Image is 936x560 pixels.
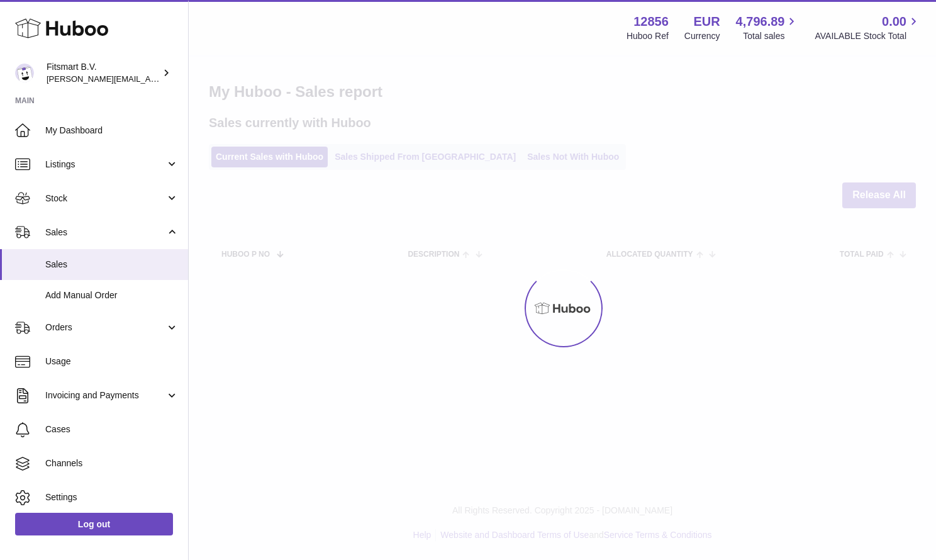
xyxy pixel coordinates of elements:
a: 4,796.89 Total sales [736,13,799,42]
span: Stock [45,193,165,204]
span: 0.00 [882,13,906,30]
span: My Dashboard [45,125,179,137]
span: Orders [45,322,165,333]
span: Usage [45,356,179,367]
strong: 12856 [633,13,669,30]
span: Add Manual Order [45,289,179,301]
div: Currency [684,30,720,42]
span: Sales [45,259,179,271]
span: Settings [45,491,179,503]
span: 4,796.89 [736,13,785,30]
span: Invoicing and Payments [45,389,165,401]
div: Huboo Ref [627,30,669,42]
span: AVAILABLE Stock Total [815,30,921,42]
strong: EUR [693,13,720,30]
span: Total sales [743,30,799,42]
span: [PERSON_NAME][EMAIL_ADDRESS][DOMAIN_NAME] [47,74,252,84]
a: Log out [15,513,173,535]
a: 0.00 AVAILABLE Stock Total [815,13,921,42]
span: Cases [45,423,179,435]
div: Fitsmart B.V. [47,61,160,85]
span: Listings [45,159,165,171]
span: Sales [45,227,165,238]
span: Channels [45,457,179,469]
img: jonathan@leaderoo.com [15,64,34,82]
